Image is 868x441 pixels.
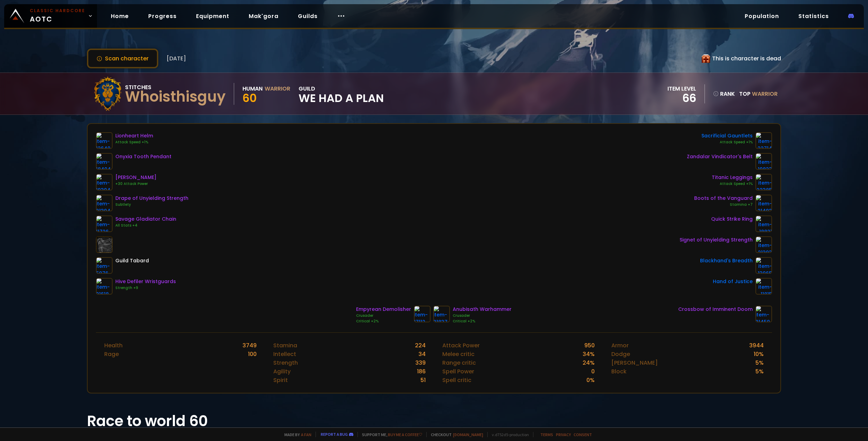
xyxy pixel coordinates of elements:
div: Lionheart Helm [115,132,153,139]
img: item-21837 [433,306,450,322]
div: 0 % [586,376,595,384]
img: item-17112 [414,306,431,322]
div: 186 [417,367,426,376]
div: Signet of Unyielding Strength [680,236,753,244]
img: item-19823 [755,153,772,170]
div: Titanic Leggings [712,174,753,181]
div: Melee critic [442,350,475,358]
span: v. d752d5 - production [487,432,529,437]
div: Savage Gladiator Chain [115,215,176,223]
img: item-22385 [755,174,772,190]
div: 10 % [754,350,764,358]
div: 0 [591,367,595,376]
div: Attack Power [442,341,480,350]
div: +30 Attack Power [115,181,157,187]
div: Onyxia Tooth Pendant [115,153,171,160]
div: Spirit [273,376,288,384]
a: Mak'gora [243,9,284,23]
img: item-5976 [96,257,113,274]
div: [PERSON_NAME] [115,174,157,181]
div: Top [739,90,778,98]
span: Checkout [426,432,483,437]
div: Blackhand's Breadth [700,257,753,264]
span: Made by [280,432,311,437]
div: Zandalar Vindicator's Belt [687,153,753,160]
div: Block [611,367,627,376]
div: Attack Speed +1% [115,139,153,145]
img: item-22714 [755,132,772,149]
div: Crossbow of Imminent Doom [678,306,753,313]
img: item-21493 [755,195,772,211]
img: item-11726 [96,215,113,232]
div: 100 [248,350,257,358]
div: Attack Speed +1% [712,181,753,187]
img: item-13965 [755,257,772,274]
div: Quick Strike Ring [711,215,753,223]
div: Strength [273,358,298,367]
a: Population [739,9,785,23]
div: [PERSON_NAME] [611,358,658,367]
a: Privacy [556,432,571,437]
a: Guilds [292,9,323,23]
div: Armor [611,341,629,350]
div: rank [713,90,735,98]
div: Hive Defiler Wristguards [115,278,176,285]
div: Health [104,341,123,350]
div: Subtlety [115,202,188,207]
div: 51 [420,376,426,384]
div: Empyrean Demolisher [356,306,411,313]
span: AOTC [30,8,85,24]
img: item-18821 [755,215,772,232]
div: Hand of Justice [713,278,753,285]
div: 3749 [242,341,257,350]
img: item-19394 [96,174,113,190]
img: item-21393 [755,236,772,253]
div: 66 [667,93,696,103]
div: item level [667,84,696,93]
a: Classic HardcoreAOTC [4,4,97,28]
div: Rage [104,350,119,358]
div: Crusader [356,313,411,319]
div: Sacrificial Gauntlets [701,132,753,139]
span: 60 [242,90,257,106]
div: Guild Tabard [115,257,149,264]
small: Classic Hardcore [30,8,85,14]
div: Agility [273,367,291,376]
div: All Stats +4 [115,223,176,228]
div: Strength +9 [115,285,176,291]
div: Critical +2% [453,319,512,324]
a: [DOMAIN_NAME] [453,432,483,437]
button: Scan character [87,49,158,68]
a: Statistics [793,9,834,23]
div: Boots of the Vanguard [694,195,753,202]
div: 34 % [583,350,595,358]
a: Progress [143,9,182,23]
a: a fan [301,432,311,437]
a: Consent [574,432,592,437]
div: Stitches [125,83,225,92]
a: Equipment [191,9,235,23]
img: item-21618 [96,278,113,295]
div: Critical +2% [356,319,411,324]
div: Anubisath Warhammer [453,306,512,313]
div: Stamina [273,341,297,350]
a: Report a bug [321,432,348,437]
img: item-21459 [755,306,772,322]
img: item-12640 [96,132,113,149]
div: Spell Power [442,367,474,376]
a: Home [105,9,134,23]
div: This is character is dead [702,54,781,63]
h1: Race to world 60 [87,410,781,432]
span: Support me, [357,432,422,437]
div: Attack Speed +1% [701,139,753,145]
div: Spell critic [442,376,471,384]
a: Buy me a coffee [388,432,422,437]
div: Human [242,84,263,93]
div: Dodge [611,350,630,358]
span: Warrior [752,90,778,98]
div: 34 [418,350,426,358]
div: Drape of Unyielding Strength [115,195,188,202]
div: 5 % [755,367,764,376]
img: item-21394 [96,195,113,211]
div: 950 [584,341,595,350]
